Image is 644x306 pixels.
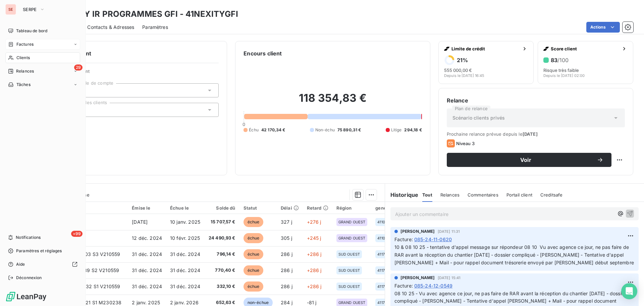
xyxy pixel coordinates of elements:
[281,300,292,305] span: 284 j
[455,157,597,163] span: Voir
[41,49,219,57] h6: Informations client
[377,236,393,240] span: 41100001
[506,192,532,198] span: Portail client
[249,127,259,133] span: Échu
[16,248,62,254] span: Paramètres et réglages
[307,251,322,257] span: +286 j
[377,252,393,256] span: 41170001
[540,192,563,198] span: Creditsafe
[209,267,235,274] span: 770,40 €
[244,281,264,292] span: échue
[447,96,625,104] h6: Relance
[244,265,264,275] span: échue
[132,219,148,225] span: [DATE]
[307,267,322,273] span: +286 j
[209,205,235,211] div: Solde dû
[336,205,368,211] div: Région
[209,251,235,258] span: 796,14 €
[209,219,235,225] span: 15 707,57 €
[338,220,366,224] span: GRAND OUEST
[16,275,42,281] span: Déconnexion
[337,127,361,133] span: 75 890,31 €
[385,191,419,199] h6: Historique
[377,220,393,224] span: 41100001
[59,8,238,20] h3: NEXITY IR PROGRAMMES GFI - 41NEXITYGFI
[281,235,292,241] span: 305 j
[551,46,619,51] span: Score client
[422,192,432,198] span: Tout
[170,219,200,225] span: 10 janv. 2025
[307,283,322,289] span: +286 j
[551,57,569,63] h6: 83
[170,235,200,241] span: 10 févr. 2025
[400,275,435,281] span: [PERSON_NAME]
[438,229,460,233] span: [DATE] 11:31
[307,219,321,225] span: +276 j
[16,261,25,267] span: Aide
[315,127,335,133] span: Non-échu
[281,205,299,211] div: Délai
[170,300,199,305] span: 2 janv. 2026
[132,283,162,289] span: 31 déc. 2024
[132,205,162,211] div: Émise le
[132,300,160,305] span: 2 janv. 2025
[586,22,620,33] button: Actions
[5,259,80,270] a: Aide
[377,301,393,305] span: 41170001
[132,235,162,241] span: 12 déc. 2024
[281,251,292,257] span: 286 j
[468,192,498,198] span: Commentaires
[451,46,520,51] span: Limite de crédit
[281,219,292,225] span: 327 j
[71,231,83,237] span: +99
[457,57,468,63] h6: 21 %
[621,283,637,299] div: Open Intercom Messenger
[394,236,413,243] span: Facture :
[307,235,321,241] span: +245 j
[16,82,31,88] span: Tâches
[377,285,393,289] span: 41170001
[438,276,461,280] span: [DATE] 15:41
[452,115,505,121] span: Scénario clients privés
[132,267,162,273] span: 31 déc. 2024
[16,68,34,74] span: Relances
[338,236,366,240] span: GRAND OUEST
[404,127,422,133] span: 294,18 €
[132,251,162,257] span: 31 déc. 2024
[209,235,235,242] span: 24 490,93 €
[16,55,30,61] span: Clients
[391,127,402,133] span: Litige
[5,291,47,302] img: Logo LeanPay
[209,299,235,306] span: 652,63 €
[16,234,41,241] span: Notifications
[375,205,415,211] div: generalAccountId
[244,217,264,227] span: échue
[307,205,328,211] div: Retard
[244,205,273,211] div: Statut
[209,283,235,290] span: 332,10 €
[438,41,534,84] button: Limite de crédit21%555 000,00 €Depuis le [DATE] 16:45
[447,153,611,167] button: Voir
[543,74,585,78] span: Depuis le [DATE] 02:00
[281,283,292,289] span: 286 j
[142,24,168,31] span: Paramètres
[244,91,422,112] h2: 118 354,83 €
[338,268,360,272] span: SUD OUEST
[243,122,245,127] span: 0
[23,7,37,12] span: SERPE
[338,252,360,256] span: SUD OUEST
[543,68,579,73] span: Risque très faible
[5,4,16,15] div: SE
[87,24,134,31] span: Contacts & Adresses
[400,228,435,234] span: [PERSON_NAME]
[394,244,634,265] span: 10 & 08 10 25 - tentative d'appel message sur répondeur 08 10 Vu avec agence ce jour, ne pas fair...
[523,131,538,137] span: [DATE]
[74,64,83,71] span: 29
[244,49,282,57] h6: Encours client
[414,282,452,289] span: 085-24-12-0549
[338,301,366,305] span: GRAND OUEST
[16,41,34,47] span: Factures
[447,131,625,137] span: Prochaine relance prévue depuis le
[444,68,472,73] span: 555 000,00 €
[414,236,452,243] span: 085-24-11-0620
